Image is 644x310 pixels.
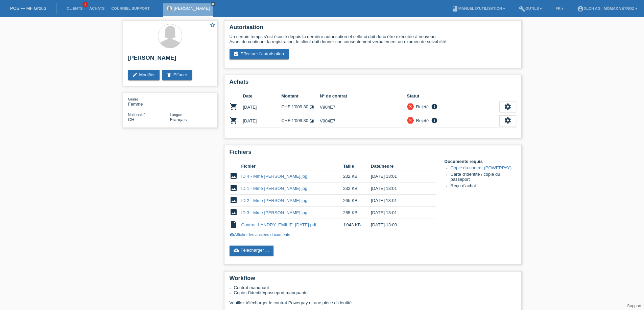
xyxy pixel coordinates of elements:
[407,92,499,100] th: Statut
[451,172,516,183] li: Carte d'identité / copie du passeport
[162,70,192,80] a: deleteEffacer
[281,114,320,128] td: CHF 1'009.30
[430,103,438,110] i: info
[230,196,238,204] i: image
[320,92,407,100] th: N° de contrat
[343,195,371,207] td: 265 KB
[230,220,238,228] i: insert_drive_file
[515,6,545,10] a: buildOutils ▾
[371,170,426,182] td: [DATE] 13:01
[371,162,426,170] th: Date/heure
[430,117,438,124] i: info
[230,246,274,256] a: cloud_uploadTélécharger ...
[128,113,146,117] span: Nationalité
[174,6,210,11] a: [PERSON_NAME]
[241,162,343,170] th: Fichier
[451,165,512,170] a: Copie du contrat (POWERPAY)
[86,6,108,10] a: Achats
[132,72,138,78] i: edit
[82,2,88,7] span: 1
[230,116,238,124] i: POSP00025438
[343,170,371,182] td: 232 KB
[128,96,170,107] div: Femme
[230,172,238,180] i: image
[371,219,426,231] td: [DATE] 13:00
[230,103,238,111] i: POSP00025436
[408,118,413,122] i: close
[241,186,308,191] a: ID 1 - Mme [PERSON_NAME].jpg
[504,117,511,124] i: settings
[408,104,413,109] i: close
[230,184,238,192] i: image
[230,79,516,89] h2: Achats
[243,92,282,100] th: Date
[343,162,371,170] th: Taille
[241,174,308,179] a: ID 4 - Mme [PERSON_NAME].jpg
[108,6,153,10] a: Courriel Support
[371,207,426,219] td: [DATE] 13:01
[170,117,187,122] span: Français
[414,103,429,110] div: Rejeté
[210,22,216,28] i: star_border
[452,5,458,12] i: book
[230,49,289,59] a: assignment_turned_inEffectuer l’autorisation
[166,72,172,78] i: delete
[230,34,516,44] div: Un certain temps s’est écoulé depuis la dernière autorisation et celle-ci doit donc être exécutée...
[230,149,516,159] h2: Fichiers
[128,55,212,65] h2: [PERSON_NAME]
[445,159,516,164] h4: Documents requis
[320,114,407,128] td: V904E7
[577,5,584,12] i: account_circle
[281,92,320,100] th: Montant
[320,100,407,114] td: V904E7
[230,232,290,237] a: visibilityAfficher les anciens documents
[230,208,238,216] i: image
[627,304,641,308] a: Support
[63,6,86,10] a: Clients
[309,118,314,123] i: 24 versements
[211,2,215,6] i: close
[128,70,160,80] a: editModifier
[371,182,426,195] td: [DATE] 13:01
[128,117,135,122] span: Suisse
[281,100,320,114] td: CHF 1'009.30
[414,117,429,124] div: Rejeté
[170,113,183,117] span: Langue
[230,232,234,237] i: visibility
[128,97,139,101] span: Genre
[234,290,516,295] li: Copie d'identité/passeport manquante
[234,285,516,290] li: Contrat manquant
[210,22,216,29] a: star_border
[343,219,371,231] td: 1'043 KB
[230,275,516,285] h2: Workflow
[241,210,308,215] a: ID 3 - Mme [PERSON_NAME].jpg
[243,100,282,114] td: [DATE]
[243,114,282,128] td: [DATE]
[519,5,525,12] i: build
[574,6,641,10] a: account_circleXLCH AG - Mömax Vétroz ▾
[451,183,516,190] li: Reçu d'achat
[371,195,426,207] td: [DATE] 13:01
[343,182,371,195] td: 232 KB
[552,6,567,10] a: FR ▾
[10,6,46,11] a: POS — MF Group
[230,24,516,34] h2: Autorisation
[241,222,316,227] a: Contrat_LANDRY_EMILIE_[DATE].pdf
[234,51,239,57] i: assignment_turned_in
[343,207,371,219] td: 265 KB
[448,6,508,10] a: bookManuel d’utilisation ▾
[211,2,215,6] a: close
[241,198,308,203] a: ID 2 - Mme [PERSON_NAME].jpg
[234,248,239,253] i: cloud_upload
[309,105,314,110] i: 24 versements
[504,103,511,110] i: settings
